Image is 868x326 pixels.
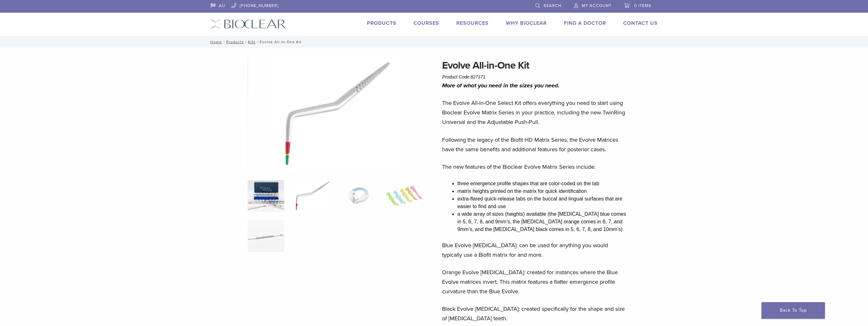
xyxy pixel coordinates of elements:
[270,58,401,172] img: Evolve All-in-One Kit - Image 2
[340,180,376,212] img: Evolve All-in-One Kit - Image 3
[248,220,284,252] img: Evolve All-in-One Kit - Image 5
[442,58,629,73] h1: Evolve All-in-One Kit
[442,74,485,79] span: Product Code:
[634,3,651,8] span: 0 items
[226,40,244,44] a: Products
[457,195,629,210] li: extra-flared quick-release tabs on the buccal and lingual surfaces that are easier to find and use
[386,180,422,212] img: Evolve All-in-One Kit - Image 4
[442,304,629,323] p: Black Evolve [MEDICAL_DATA]: created specifically for the shape and size of [MEDICAL_DATA] teeth.
[457,180,629,187] li: three emergence profile shapes that are color-coded on the tab
[506,20,547,26] a: Why Bioclear
[244,40,248,44] span: /
[442,162,629,172] p: The new features of the Bioclear Evolve Matrix Series include:
[222,40,226,44] span: /
[457,210,629,233] li: a wide array of sizes (heights) available (the [MEDICAL_DATA] blue comes in 5, 6, 7, 8, and 9mm’s...
[544,3,561,8] span: Search
[456,20,489,26] a: Resources
[414,20,439,26] a: Courses
[442,98,629,127] p: The Evolve All-in-One Select Kit offers everything you need to start using Bioclear Evolve Matrix...
[442,268,629,296] p: Orange Evolve [MEDICAL_DATA]: created for instances where the Blue Evolve matrices invert. This m...
[206,36,662,48] nav: Evolve All-in-One Kit
[442,241,629,260] p: Blue Evolve [MEDICAL_DATA]: can be used for anything you would typically use a Biofit matrix for ...
[208,40,222,44] a: Home
[442,82,560,89] i: More of what you need in the sizes you need.
[623,20,658,26] a: Contact Us
[564,20,606,26] a: Find A Doctor
[248,180,284,212] img: IMG_0457-scaled-e1745362001290-300x300.jpg
[761,302,825,319] a: Back To Top
[367,20,396,26] a: Products
[294,180,330,212] img: Evolve All-in-One Kit - Image 2
[471,74,486,79] span: 827171
[211,19,286,29] img: Bioclear
[256,40,260,44] span: /
[442,135,629,154] p: Following the legacy of the Biofit HD Matrix Series, the Evolve Matrices have the same benefits a...
[457,187,629,195] li: matrix heights printed on the matrix for quick identification
[582,3,611,8] span: My Account
[248,40,256,44] a: Kits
